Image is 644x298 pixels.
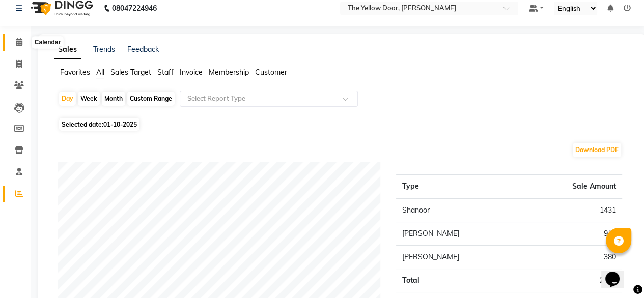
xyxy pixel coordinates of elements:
th: Sale Amount [521,175,622,199]
span: 01-10-2025 [103,121,137,128]
td: 2721 [521,269,622,292]
td: [PERSON_NAME] [396,246,521,269]
td: 910 [521,222,622,246]
button: Download PDF [573,143,621,157]
th: Type [396,175,521,199]
a: Trends [93,45,115,54]
span: Membership [209,68,249,77]
div: Day [59,92,76,106]
td: Total [396,269,521,292]
span: Invoice [180,68,203,77]
span: Customer [255,68,287,77]
iframe: chat widget [601,257,634,288]
span: All [96,68,104,77]
div: Calendar [32,37,63,49]
span: Selected date: [59,118,139,131]
span: Sales Target [110,68,151,77]
td: [PERSON_NAME] [396,222,521,246]
a: Feedback [127,45,159,54]
div: Month [102,92,125,106]
div: Week [78,92,100,106]
td: 380 [521,246,622,269]
td: 1431 [521,198,622,222]
td: Shanoor [396,198,521,222]
span: Favorites [60,68,90,77]
div: Custom Range [127,92,175,106]
span: Staff [157,68,174,77]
